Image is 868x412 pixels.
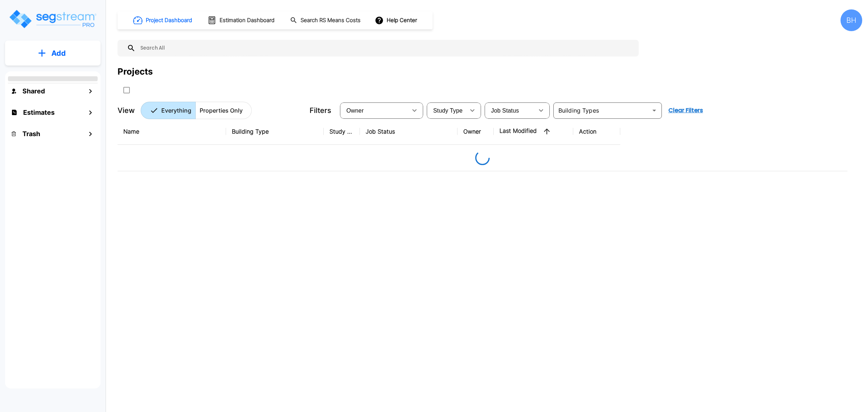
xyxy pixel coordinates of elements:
[491,108,519,114] span: Job Status
[119,83,134,97] button: SelectAll
[22,129,40,139] h1: Trash
[146,16,192,25] h1: Project Dashboard
[665,103,706,118] button: Clear Filters
[5,43,101,64] button: Add
[118,118,226,145] th: Name
[51,48,66,59] p: Add
[130,12,196,28] button: Project Dashboard
[287,13,365,28] button: Search RS Means Costs
[195,102,252,119] button: Properties Only
[360,118,458,145] th: Job Status
[373,13,420,27] button: Help Center
[205,13,278,28] button: Estimation Dashboard
[141,102,196,119] button: Everything
[200,106,243,115] p: Properties Only
[118,105,135,116] p: View
[494,118,573,145] th: Last Modified
[23,108,55,117] h1: Estimates
[556,105,648,115] input: Building Types
[301,16,361,25] h1: Search RS Means Costs
[341,100,407,121] div: Select
[649,105,659,115] button: Open
[136,40,635,56] input: Search All
[141,102,252,119] div: Platform
[226,118,324,145] th: Building Type
[346,108,364,114] span: Owner
[220,16,275,25] h1: Estimation Dashboard
[573,118,620,145] th: Action
[8,9,97,29] img: Logo
[161,106,191,115] p: Everything
[486,100,534,121] div: Select
[433,108,463,114] span: Study Type
[118,65,153,78] div: Projects
[428,100,465,121] div: Select
[22,86,45,96] h1: Shared
[458,118,494,145] th: Owner
[841,9,862,31] div: BH
[310,105,331,116] p: Filters
[324,118,360,145] th: Study Type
